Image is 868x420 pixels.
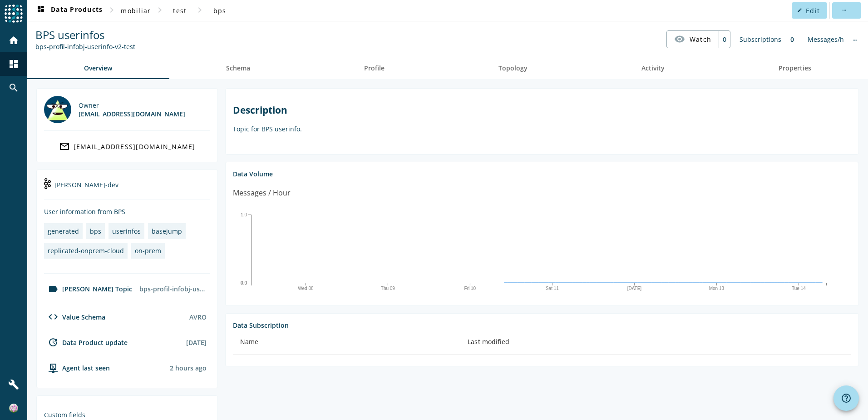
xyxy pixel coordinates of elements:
[173,6,187,15] span: test
[709,286,725,291] text: Mon 13
[186,338,207,347] div: [DATE]
[135,246,161,255] div: on-prem
[226,65,250,71] span: Schema
[90,227,101,235] div: bps
[48,284,59,295] mat-icon: label
[8,59,19,70] mat-icon: dashboard
[233,321,851,330] div: Data Subscription
[803,30,848,48] div: Messages/h
[44,178,51,189] img: kafka-dev
[241,212,247,217] text: 1.0
[848,30,862,48] div: No information
[806,6,820,15] span: Edit
[786,30,799,48] div: 0
[154,5,165,15] mat-icon: chevron_right
[233,104,851,116] h2: Description
[8,82,19,93] mat-icon: search
[44,138,210,155] a: [EMAIL_ADDRESS][DOMAIN_NAME]
[792,286,806,291] text: Tue 14
[44,284,132,295] div: [PERSON_NAME] Topic
[498,65,528,71] span: Topology
[213,6,227,15] span: bps
[792,2,827,19] button: Edit
[189,313,207,321] div: AVRO
[74,142,196,151] div: [EMAIL_ADDRESS][DOMAIN_NAME]
[35,5,103,16] span: Data Products
[32,2,106,19] button: Data Products
[233,187,291,199] div: Messages / Hour
[48,246,124,255] div: replicated-onprem-cloud
[779,65,811,71] span: Properties
[381,286,395,291] text: Thu 09
[44,337,128,348] div: Data Product update
[112,227,141,235] div: userinfos
[241,280,247,285] text: 0.0
[5,5,23,23] img: spoud-logo.svg
[8,379,19,390] mat-icon: build
[464,286,476,291] text: Fri 10
[44,207,210,216] div: User information from BPS
[35,42,135,51] div: Kafka Topic: bps-profil-infobj-userinfo-v2-test
[48,227,79,235] div: generated
[44,311,105,322] div: Value Schema
[233,170,851,178] div: Data Volume
[44,410,210,419] div: Custom fields
[667,31,719,47] button: Watch
[121,6,151,15] span: mobiliar
[546,286,559,291] text: Sat 11
[79,110,185,118] div: [EMAIL_ADDRESS][DOMAIN_NAME]
[59,141,70,152] mat-icon: mail_outline
[205,2,234,19] button: bps
[690,31,711,47] span: Watch
[117,2,154,19] button: mobiliar
[48,311,59,322] mat-icon: code
[641,65,665,71] span: Activity
[460,330,851,355] th: Last modified
[719,31,730,48] div: 0
[233,330,460,355] th: Name
[44,362,110,373] div: agent-env-test
[84,65,112,71] span: Overview
[841,393,852,404] mat-icon: help_outline
[165,2,194,19] button: test
[674,34,685,45] mat-icon: visibility
[233,125,851,133] p: Topic for BPS userinfo.
[170,364,207,372] div: Agents typically reports every 15min to 1h
[48,337,59,348] mat-icon: update
[136,281,210,297] div: bps-profil-infobj-userinfo-v2-test
[106,5,117,15] mat-icon: chevron_right
[152,227,182,235] div: basejump
[298,286,314,291] text: Wed 08
[194,5,205,15] mat-icon: chevron_right
[364,65,385,71] span: Profile
[8,35,19,46] mat-icon: home
[735,30,786,48] div: Subscriptions
[841,8,846,13] mat-icon: more_horiz
[79,101,185,110] div: Owner
[797,8,802,13] mat-icon: edit
[35,27,104,42] span: BPS userinfos
[9,404,18,413] img: f0a3c47199ac1ae032db77f2527c5c56
[44,177,210,200] div: [PERSON_NAME]-dev
[44,96,71,123] img: dl_300960@mobi.ch
[35,5,46,16] mat-icon: dashboard
[627,286,642,291] text: [DATE]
